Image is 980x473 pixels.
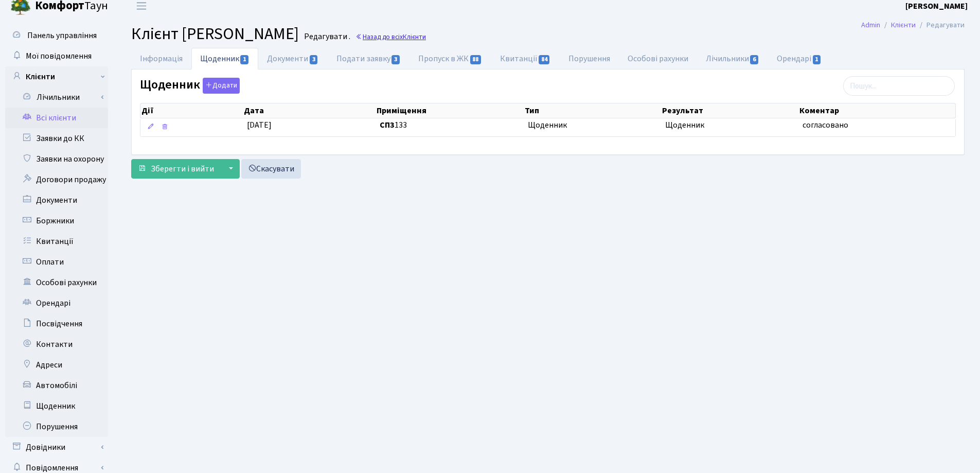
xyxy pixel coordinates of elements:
[5,437,108,458] a: Довідники
[5,169,108,190] a: Договори продажу
[12,87,108,108] a: Лічильники
[798,103,955,118] th: Коментар
[5,25,108,46] a: Панель управління
[140,103,243,118] th: Дії
[5,334,108,355] a: Контакти
[539,55,550,64] span: 84
[27,30,97,41] span: Панель управління
[524,103,661,118] th: Тип
[409,48,491,69] a: Пропуск в ЖК
[5,252,108,272] a: Оплати
[131,22,299,46] span: Клієнт [PERSON_NAME]
[661,103,798,118] th: Результат
[803,119,848,131] span: согласовано
[328,48,409,69] a: Подати заявку
[470,55,482,64] span: 88
[5,313,108,334] a: Посвідчення
[665,119,794,131] span: Щоденник
[5,149,108,169] a: Заявки на охорону
[5,108,108,128] a: Всі клієнти
[241,159,301,179] a: Скасувати
[247,119,272,131] span: [DATE]
[5,231,108,252] a: Квитанції
[750,55,758,64] span: 6
[243,103,376,118] th: Дата
[528,119,657,131] span: Щоденник
[310,55,318,64] span: 3
[5,128,108,149] a: Заявки до КК
[131,48,191,69] a: Інформація
[843,76,955,96] input: Пошук...
[200,76,240,94] a: Додати
[380,119,520,131] span: 133
[355,32,426,42] a: Назад до всіхКлієнти
[26,50,92,62] span: Мої повідомлення
[203,78,240,94] button: Щоденник
[140,78,240,94] label: Щоденник
[240,55,248,64] span: 1
[403,32,426,42] span: Клієнти
[560,48,619,69] a: Порушення
[391,55,400,64] span: 3
[813,55,821,64] span: 1
[191,48,258,69] a: Щоденник
[905,1,968,12] b: [PERSON_NAME]
[131,159,221,179] button: Зберегти і вийти
[151,163,214,174] span: Зберегти і вийти
[258,48,327,69] a: Документи
[5,66,108,87] a: Клієнти
[5,355,108,375] a: Адреси
[5,375,108,396] a: Автомобілі
[697,48,768,69] a: Лічильники
[5,46,108,66] a: Мої повідомлення
[861,20,880,30] a: Admin
[5,211,108,231] a: Боржники
[846,14,980,36] nav: breadcrumb
[916,20,965,31] li: Редагувати
[768,48,830,69] a: Орендарі
[5,416,108,437] a: Порушення
[5,293,108,313] a: Орендарі
[5,272,108,293] a: Особові рахунки
[619,48,697,69] a: Особові рахунки
[302,32,350,42] small: Редагувати .
[491,48,560,69] a: Квитанції
[376,103,524,118] th: Приміщення
[5,396,108,416] a: Щоденник
[5,190,108,211] a: Документи
[891,20,916,30] a: Клієнти
[380,119,395,131] b: СП3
